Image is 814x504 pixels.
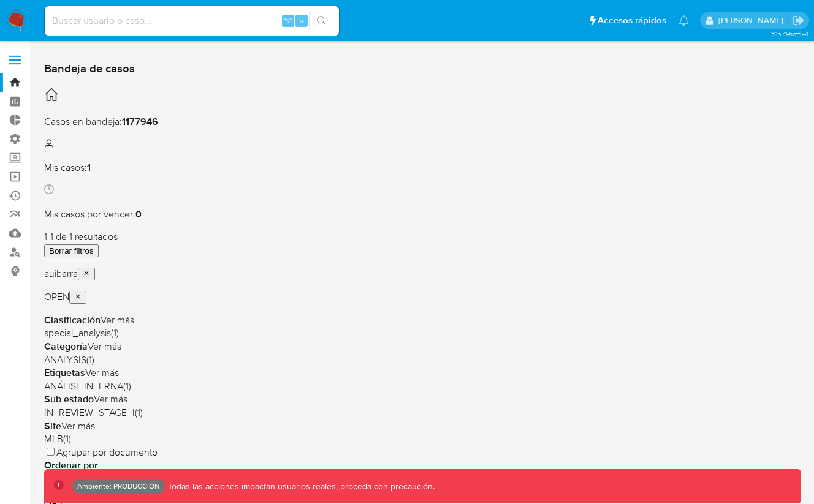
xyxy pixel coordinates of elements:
span: Accesos rápidos [598,14,666,27]
p: Todas las acciones impactan usuarios reales, proceda con precaución. [165,481,435,492]
span: ⌥ [283,15,292,26]
input: Buscar usuario o caso... [45,13,339,29]
p: Ambiente: PRODUCCIÓN [77,484,160,489]
p: mauro.ibarra@mercadolibre.com [718,15,788,26]
a: Salir [792,14,805,27]
a: Notificaciones [679,15,689,26]
span: s [300,15,303,26]
button: search-icon [309,12,334,29]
